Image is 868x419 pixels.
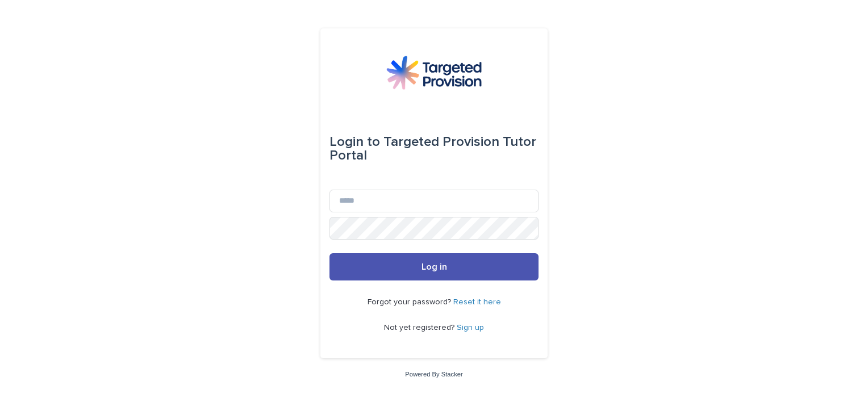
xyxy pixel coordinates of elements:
[405,371,462,378] a: Powered By Stacker
[329,253,539,280] button: Log in
[368,298,453,306] span: Forgot your password?
[453,298,501,306] a: Reset it here
[329,126,539,171] div: Targeted Provision Tutor Portal
[384,324,457,332] span: Not yet registered?
[386,56,482,90] img: M5nRWzHhSzIhMunXDL62
[422,262,447,271] span: Log in
[457,324,484,332] a: Sign up
[329,135,380,149] span: Login to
